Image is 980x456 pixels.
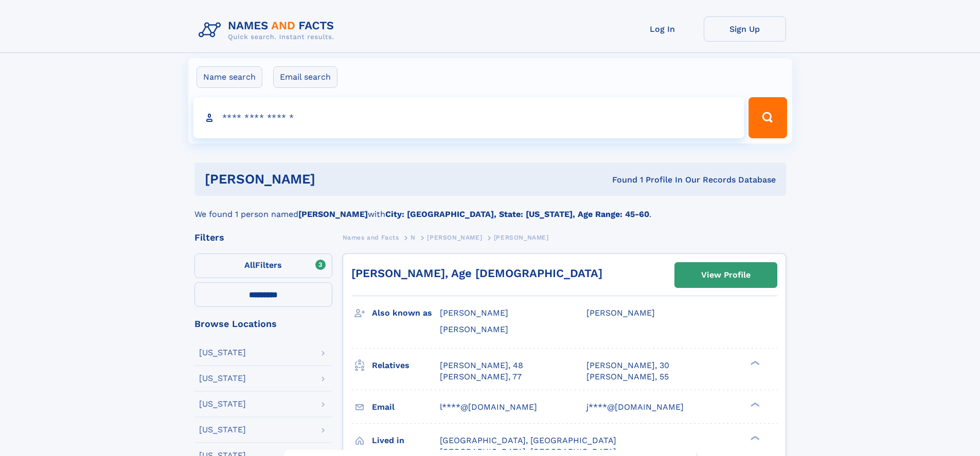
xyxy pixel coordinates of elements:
span: [PERSON_NAME] [440,308,508,318]
a: [PERSON_NAME], 55 [586,371,669,382]
div: [US_STATE] [199,426,246,434]
b: [PERSON_NAME] [298,209,368,219]
a: View Profile [675,263,777,287]
label: Name search [197,66,262,88]
a: Log In [621,16,704,42]
a: [PERSON_NAME], Age [DEMOGRAPHIC_DATA] [351,267,602,280]
div: ❯ [748,434,760,441]
a: [PERSON_NAME] [427,231,482,244]
div: View Profile [701,263,751,287]
h3: Email [372,398,440,416]
span: All [244,260,255,270]
b: City: [GEOGRAPHIC_DATA], State: [US_STATE], Age Range: 45-60 [385,209,649,219]
span: N [411,234,416,241]
h1: [PERSON_NAME] [205,173,464,186]
div: We found 1 person named with . [194,196,786,221]
img: Logo Names and Facts [194,16,343,44]
span: [PERSON_NAME] [494,234,549,241]
h3: Also known as [372,304,440,322]
a: N [411,231,416,244]
span: [PERSON_NAME] [586,308,655,318]
h3: Relatives [372,357,440,374]
a: Names and Facts [343,231,399,244]
h3: Lived in [372,432,440,449]
label: Email search [273,66,337,88]
a: [PERSON_NAME], 30 [586,360,669,371]
a: [PERSON_NAME], 48 [440,360,523,371]
a: Sign Up [704,16,786,42]
div: [US_STATE] [199,400,246,408]
span: [PERSON_NAME] [440,324,508,334]
label: Filters [194,253,332,278]
span: [GEOGRAPHIC_DATA], [GEOGRAPHIC_DATA] [440,435,616,445]
div: Filters [194,233,332,242]
div: ❯ [748,359,760,366]
input: search input [193,97,744,138]
button: Search Button [749,97,787,138]
div: [US_STATE] [199,374,246,382]
a: [PERSON_NAME], 77 [440,371,522,382]
div: Found 1 Profile In Our Records Database [464,174,776,186]
div: Browse Locations [194,319,332,329]
div: ❯ [748,401,760,408]
span: [PERSON_NAME] [427,234,482,241]
div: [US_STATE] [199,349,246,357]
